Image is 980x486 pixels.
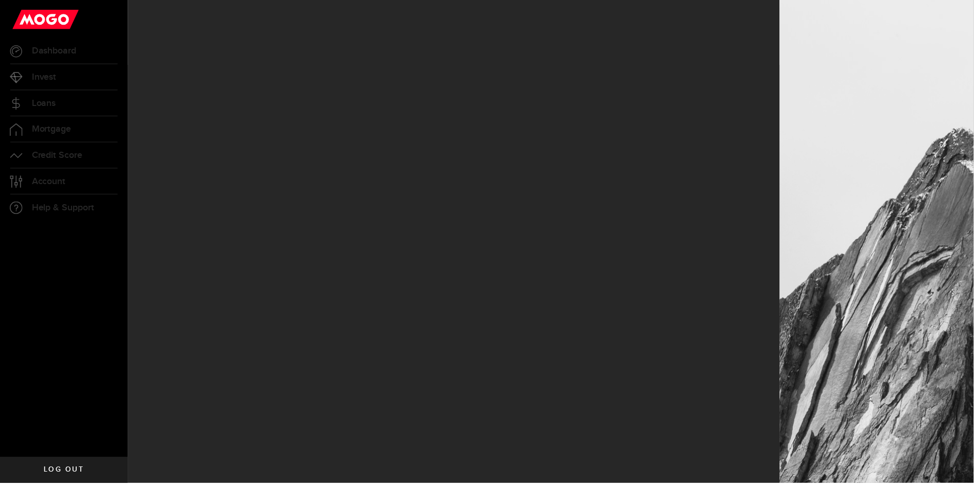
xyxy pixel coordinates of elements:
[32,99,56,109] span: Loans
[32,125,72,135] span: Mortgage
[44,469,84,476] span: Log out
[32,152,83,161] span: Credit Score
[32,47,77,56] span: Dashboard
[32,178,66,187] span: Account
[32,73,57,82] span: Invest
[8,4,39,35] button: Open LiveChat chat widget
[32,205,95,214] span: Help & Support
